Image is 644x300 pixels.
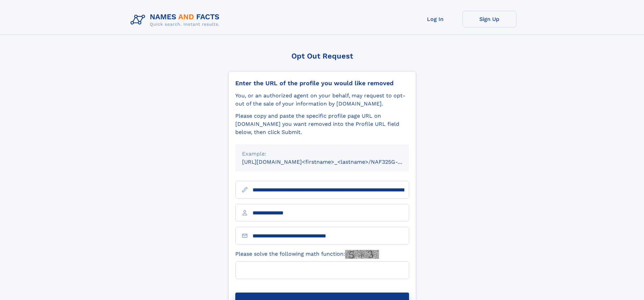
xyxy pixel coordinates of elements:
[235,112,409,136] div: Please copy and paste the specific profile page URL on [DOMAIN_NAME] you want removed into the Pr...
[242,150,402,158] div: Example:
[235,79,409,87] div: Enter the URL of the profile you would like removed
[242,159,422,165] small: [URL][DOMAIN_NAME]<firstname>_<lastname>/NAF325G-xxxxxxxx
[462,11,517,27] a: Sign Up
[235,250,379,259] label: Please solve the following math function:
[128,11,225,29] img: Logo Names and Facts
[408,11,462,27] a: Log In
[228,52,416,60] div: Opt Out Request
[235,92,409,108] div: You, or an authorized agent on your behalf, may request to opt-out of the sale of your informatio...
